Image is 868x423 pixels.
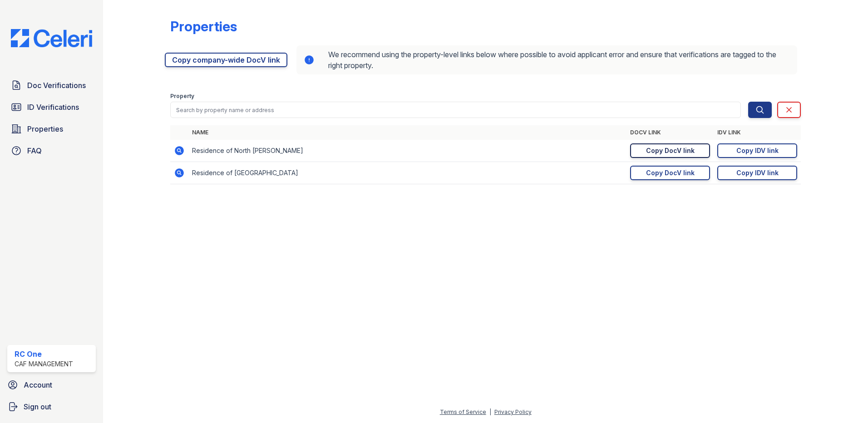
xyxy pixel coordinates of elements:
div: Copy DocV link [646,146,695,155]
a: Copy DocV link [630,166,710,180]
div: | [489,408,491,415]
span: Account [24,379,52,390]
a: Doc Verifications [7,76,96,94]
a: Account [4,376,99,394]
a: FAQ [7,142,96,160]
a: Privacy Policy [494,408,532,415]
td: Residence of [GEOGRAPHIC_DATA] [188,162,626,184]
div: RC One [15,349,73,359]
img: CE_Logo_Blue-a8612792a0a2168367f1c8372b55b34899dd931a85d93a1a3d3e32e68fde9ad4.png [4,29,99,47]
a: Terms of Service [440,408,486,415]
a: Copy IDV link [717,166,797,180]
input: Search by property name or address [170,102,741,118]
div: CAF Management [15,359,73,369]
a: Copy company-wide DocV link [165,53,287,67]
label: Property [170,93,194,100]
th: DocV Link [626,125,714,140]
a: Sign out [4,398,99,416]
a: Properties [7,120,96,138]
div: Copy DocV link [646,168,695,177]
th: Name [188,125,626,140]
th: IDV Link [714,125,801,140]
span: Properties [27,123,63,134]
span: ID Verifications [27,102,79,113]
div: Copy IDV link [736,146,779,155]
span: Doc Verifications [27,80,86,91]
div: Properties [170,18,237,34]
a: ID Verifications [7,98,96,116]
div: Copy IDV link [736,168,779,177]
a: Copy IDV link [717,143,797,158]
a: Copy DocV link [630,143,710,158]
span: FAQ [27,145,42,156]
div: We recommend using the property-level links below where possible to avoid applicant error and ens... [296,45,797,74]
td: Residence of North [PERSON_NAME] [188,140,626,162]
span: Sign out [24,401,51,412]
